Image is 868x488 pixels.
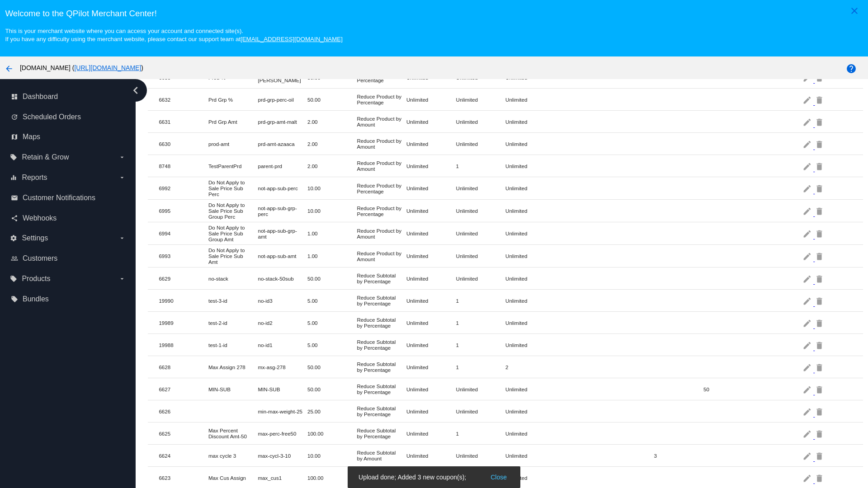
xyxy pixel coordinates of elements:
mat-cell: Unlimited [505,428,555,439]
mat-icon: edit [802,226,813,240]
mat-cell: Unlimited [456,139,506,149]
mat-cell: 2 [505,362,555,372]
mat-cell: 6623 [159,473,208,483]
mat-cell: Unlimited [456,117,506,127]
mat-cell: 6629 [159,273,208,284]
a: [URL][DOMAIN_NAME] [74,64,141,71]
mat-cell: prd-grp-amt-malt [258,117,307,127]
mat-cell: Unlimited [456,406,506,417]
mat-cell: 6624 [159,450,208,461]
mat-cell: Unlimited [505,340,555,350]
mat-cell: Do Not Apply to Sale Price Sub Group Amt [208,222,258,244]
i: settings [10,235,17,242]
mat-cell: Reduce Subtotal by Percentage [357,314,406,331]
mat-cell: test-3-id [208,296,258,306]
mat-icon: edit [802,382,813,396]
mat-cell: Unlimited [406,450,456,461]
i: equalizer [10,174,17,181]
mat-cell: 6627 [159,384,208,394]
i: map [11,133,18,141]
mat-cell: 6992 [159,183,208,193]
mat-icon: delete [815,338,826,352]
mat-cell: Reduce Subtotal by Percentage [357,337,406,353]
mat-cell: no-stack [208,273,258,284]
mat-cell: Unlimited [505,183,555,193]
mat-cell: 2.00 [307,139,357,149]
mat-cell: Unlimited [505,94,555,105]
i: chevron_left [128,83,143,98]
span: Dashboard [23,93,58,101]
mat-icon: delete [815,115,826,129]
mat-cell: 6625 [159,428,208,439]
mat-cell: Unlimited [406,161,456,171]
mat-cell: Reduce Subtotal by Percentage [357,425,406,441]
mat-icon: delete [815,181,826,195]
mat-cell: Reduce Subtotal by Percentage [357,403,406,419]
mat-cell: 19990 [159,296,208,306]
mat-cell: 50.00 [307,94,357,105]
mat-cell: 6993 [159,251,208,261]
mat-cell: Do Not Apply to Sale Price Sub Amt [208,245,258,267]
button: Close [488,473,509,482]
mat-cell: Unlimited [505,161,555,171]
mat-cell: Unlimited [505,473,555,483]
mat-cell: 5.00 [307,340,357,350]
i: email [11,194,18,202]
span: Bundles [23,295,49,303]
mat-cell: Unlimited [406,318,456,328]
mat-cell: Unlimited [505,117,555,127]
i: local_offer [10,275,17,282]
mat-cell: Unlimited [406,406,456,417]
span: Settings [22,234,48,242]
mat-cell: 5.00 [307,318,357,328]
mat-icon: arrow_back [4,63,14,74]
i: update [11,113,18,121]
mat-cell: Reduce Product by Amount [357,113,406,130]
mat-cell: no-id3 [258,296,307,306]
i: arrow_drop_down [118,235,126,242]
mat-cell: not-app-sub-amt [258,251,307,261]
mat-cell: 6626 [159,406,208,417]
mat-icon: delete [815,360,826,374]
mat-cell: 8748 [159,161,208,171]
mat-cell: 100.00 [307,428,357,439]
mat-cell: Unlimited [505,318,555,328]
mat-cell: Unlimited [406,94,456,105]
mat-cell: TestParentPrd [208,161,258,171]
mat-cell: Unlimited [406,139,456,149]
mat-cell: 1.00 [307,251,357,261]
mat-icon: delete [815,137,826,151]
mat-icon: delete [815,427,826,441]
mat-cell: 6994 [159,228,208,239]
mat-cell: 1 [456,318,506,328]
mat-cell: min-max-weight-25 [258,406,307,417]
mat-cell: 6632 [159,94,208,105]
mat-icon: delete [815,471,826,485]
mat-cell: Do Not Apply to Sale Price Sub Perc [208,177,258,199]
mat-cell: prd-grp-perc-oil [258,94,307,105]
mat-icon: edit [802,204,813,218]
mat-cell: 1 [456,428,506,439]
mat-cell: Max Percent Discount Amt-50 [208,425,258,441]
mat-cell: 2.00 [307,161,357,171]
mat-cell: test-2-id [208,318,258,328]
mat-cell: Unlimited [505,450,555,461]
mat-cell: max cycle 3 [208,450,258,461]
small: This is your merchant website where you can access your account and connected site(s). If you hav... [5,28,342,42]
mat-icon: edit [802,181,813,195]
mat-icon: delete [815,449,826,463]
mat-cell: Unlimited [505,406,555,417]
mat-cell: 3 [654,450,704,461]
mat-cell: Unlimited [456,450,506,461]
a: [EMAIL_ADDRESS][DOMAIN_NAME] [241,36,343,42]
mat-cell: 50 [703,384,753,394]
mat-cell: 6631 [159,117,208,127]
mat-icon: delete [815,382,826,396]
mat-icon: delete [815,404,826,418]
mat-cell: 50.00 [307,362,357,372]
mat-cell: 10.00 [307,450,357,461]
span: Scheduled Orders [23,113,81,121]
mat-cell: Unlimited [505,384,555,394]
mat-cell: Prd Grp Amt [208,117,258,127]
mat-cell: 10.00 [307,183,357,193]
